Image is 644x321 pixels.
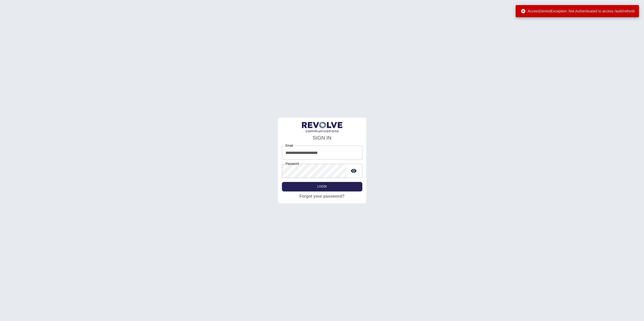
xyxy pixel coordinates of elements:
button: toggle password visibility [349,166,359,176]
div: AccessDeniedException: Not Authenticated to access /auth/refresh [521,7,635,16]
label: Email [285,143,293,148]
a: Forgot your password? [299,193,345,199]
h4: SIGN IN [282,134,362,142]
img: LogoText [302,122,342,132]
button: Login [282,182,362,191]
label: Password [285,162,299,166]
